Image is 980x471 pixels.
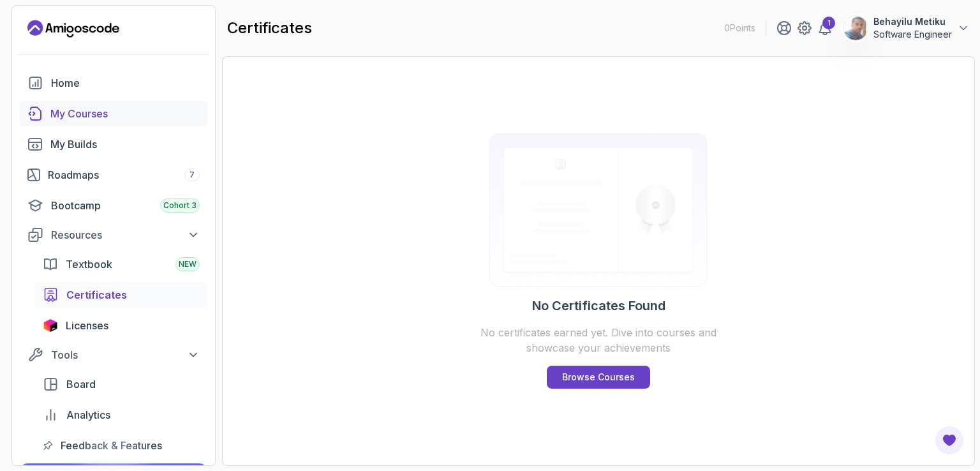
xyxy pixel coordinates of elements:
[843,16,868,40] img: user profile image
[934,425,965,456] button: Open Feedback Button
[227,18,312,38] h2: certificates
[20,343,207,366] button: Tools
[532,297,665,315] h2: No Certificates Found
[843,15,970,41] button: user profile imageBehayilu MetikuSoftware Engineer
[476,325,721,355] p: No certificates earned yet. Dive into courses and showcase your achievements
[66,377,96,392] span: Board
[51,75,200,91] div: Home
[476,133,721,287] img: Certificates empty-state
[20,223,207,246] button: Resources
[66,287,127,303] span: Certificates
[51,198,200,213] div: Bootcamp
[163,200,197,211] span: Cohort 3
[48,167,200,183] div: Roadmaps
[20,101,207,126] a: courses
[20,70,207,96] a: home
[66,318,108,333] span: Licenses
[20,193,207,218] a: bootcamp
[817,20,833,36] a: 1
[179,259,197,269] span: NEW
[35,313,207,338] a: licenses
[43,319,58,332] img: jetbrains icon
[35,251,207,277] a: textbook
[51,347,200,363] div: Tools
[66,257,112,272] span: Textbook
[35,433,207,458] a: feedback
[189,170,195,180] span: 7
[35,371,207,397] a: board
[724,22,755,34] p: 0 Points
[20,162,207,188] a: roadmaps
[822,17,835,29] div: 1
[562,371,635,384] p: Browse Courses
[35,402,207,428] a: analytics
[35,282,207,308] a: certificates
[27,19,119,39] a: Landing page
[873,15,952,28] p: Behayilu Metiku
[51,227,200,243] div: Resources
[50,137,200,152] div: My Builds
[873,28,952,41] p: Software Engineer
[547,366,650,389] a: Browse Courses
[66,407,110,422] span: Analytics
[20,131,207,157] a: builds
[50,106,200,121] div: My Courses
[61,438,162,453] span: Feedback & Features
